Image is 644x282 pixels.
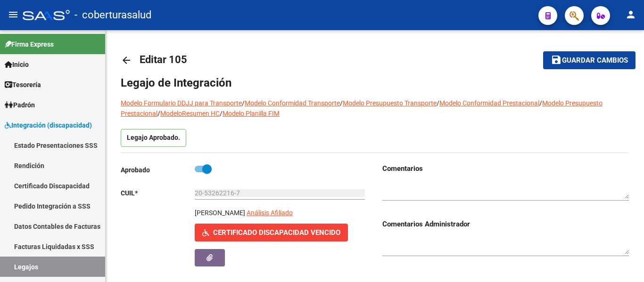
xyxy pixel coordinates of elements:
h3: Comentarios [382,163,629,174]
button: Guardar cambios [543,51,636,69]
span: Inicio [5,59,29,70]
span: Integración (discapacidad) [5,120,92,130]
p: Legajo Aprobado. [121,129,186,147]
h3: Comentarios Administrador [382,219,629,229]
span: - coberturasalud [74,5,151,25]
span: Editar 105 [140,54,187,65]
button: Certificado Discapacidad Vencido [195,224,348,241]
iframe: Intercom live chat [612,250,635,273]
span: Padrón [5,100,35,110]
a: Modelo Formulario DDJJ para Transporte [121,99,242,107]
span: Análisis Afiliado [247,209,293,217]
span: Firma Express [5,39,54,49]
h1: Legajo de Integración [121,75,629,90]
p: Aprobado [121,165,195,175]
mat-icon: person [625,9,636,20]
p: [PERSON_NAME] [195,208,245,218]
mat-icon: save [551,54,562,65]
span: Guardar cambios [562,56,628,65]
span: Tesorería [5,80,41,90]
p: CUIL [121,188,195,198]
span: Certificado Discapacidad Vencido [213,229,340,237]
mat-icon: arrow_back [121,55,132,66]
a: Modelo Presupuesto Transporte [343,99,437,107]
a: ModeloResumen HC [160,110,220,117]
a: Modelo Planilla FIM [223,110,280,117]
mat-icon: menu [8,9,19,20]
a: Modelo Conformidad Prestacional [439,99,539,107]
a: Modelo Conformidad Transporte [245,99,340,107]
